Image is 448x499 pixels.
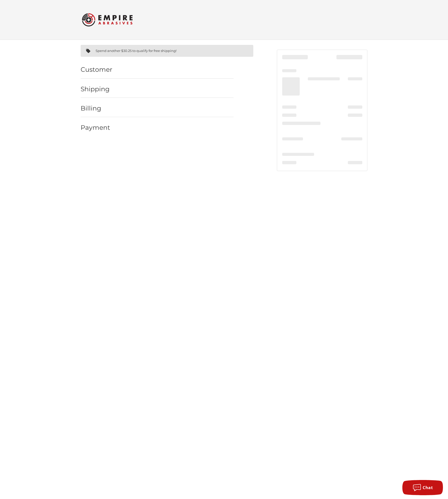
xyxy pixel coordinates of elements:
[81,104,110,112] h2: Billing
[82,10,133,30] img: Empire Abrasives
[402,480,443,495] button: Chat
[81,124,110,132] h2: Payment
[81,85,110,93] h2: Shipping
[81,66,112,73] h2: Customer
[96,49,176,53] span: Spend another $30.25 to qualify for free shipping!
[423,485,433,490] span: Chat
